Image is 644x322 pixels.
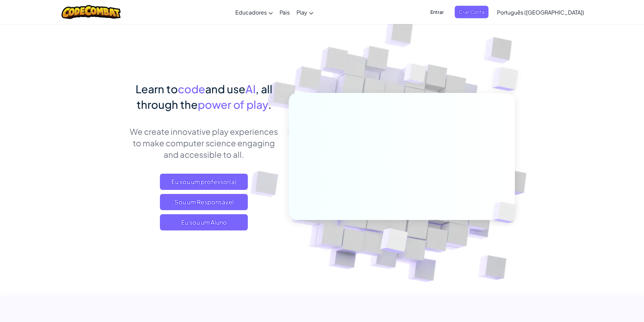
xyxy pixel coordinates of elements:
p: We create innovative play experiences to make computer science engaging and accessible to all. [129,126,279,160]
span: Português ([GEOGRAPHIC_DATA]) [497,9,584,16]
span: Learn to [136,82,178,96]
img: Overlap cubes [363,214,424,270]
a: Eu sou um professor(a) [160,174,248,190]
span: . [268,98,271,111]
span: AI [245,82,256,96]
button: Eu sou um Aluno [160,214,248,230]
a: Português ([GEOGRAPHIC_DATA]) [494,3,588,21]
a: Sou um Responsável [160,194,248,210]
img: CodeCombat logo [62,5,121,19]
span: Play [296,9,307,16]
img: Overlap cubes [479,51,537,108]
button: Entrar [426,6,448,18]
img: Overlap cubes [391,50,439,101]
span: power of play [198,98,268,111]
img: Overlap cubes [481,188,532,237]
span: and use [205,82,245,96]
button: Criar Conta [455,6,488,18]
a: Educadores [232,3,276,21]
span: Educadores [235,9,267,16]
a: Pais [276,3,293,21]
a: Play [293,3,317,21]
span: code [178,82,205,96]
